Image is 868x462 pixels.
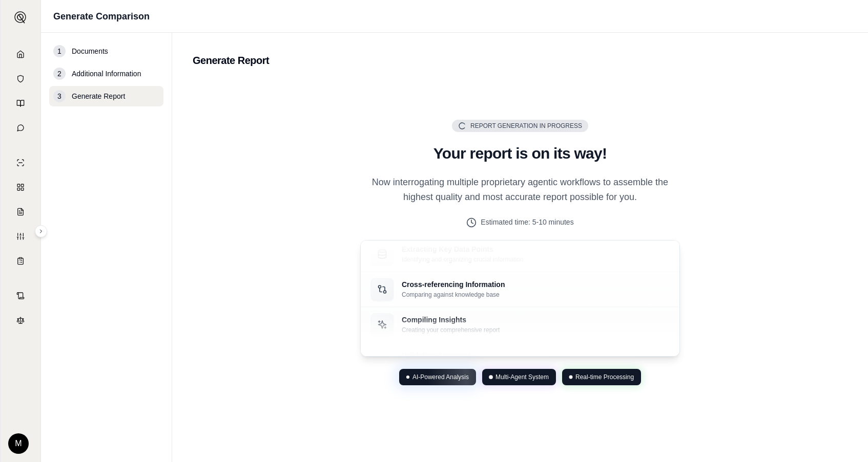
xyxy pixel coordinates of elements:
a: Claim Coverage [3,201,38,223]
h1: Generate Comparison [53,9,150,24]
a: Policy Comparisons [3,176,38,199]
button: Expand sidebar [35,225,47,237]
span: Report Generation in Progress [470,122,582,130]
a: Contract Analysis [3,284,38,307]
div: 1 [53,45,66,57]
a: Custom Report [3,225,38,248]
a: Home [3,43,38,65]
p: Compiling Insights [402,315,500,325]
p: Extracting Key Data Points [402,245,523,255]
a: Coverage Table [3,250,38,272]
span: Multi-Agent System [495,373,549,381]
span: Documents [72,46,108,56]
p: Now interrogating multiple proprietary agentic workflows to assemble the highest quality and most... [360,175,680,205]
p: Validating Accuracy [402,350,504,361]
span: Generate Report [72,91,125,101]
p: Identifying and organizing crucial information [402,256,523,264]
a: Chat [3,117,38,139]
a: Legal Search Engine [3,309,38,332]
a: Single Policy [3,151,38,174]
a: Documents Vault [3,68,38,90]
a: Prompt Library [3,92,38,115]
div: 3 [53,90,66,102]
img: Expand sidebar [14,11,27,24]
span: Estimated time: 5-10 minutes [481,217,573,228]
h2: Your report is on its way! [360,144,680,163]
h2: Generate Report [193,53,848,68]
button: Expand sidebar [10,7,31,28]
p: Comparing against knowledge base [402,291,505,299]
div: M [8,433,29,454]
p: Cross-referencing Information [402,280,505,290]
span: AI-Powered Analysis [412,373,469,381]
p: Creating your comprehensive report [402,326,500,335]
div: 2 [53,68,66,80]
span: Additional Information [72,69,141,79]
span: Real-time Processing [575,373,634,381]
